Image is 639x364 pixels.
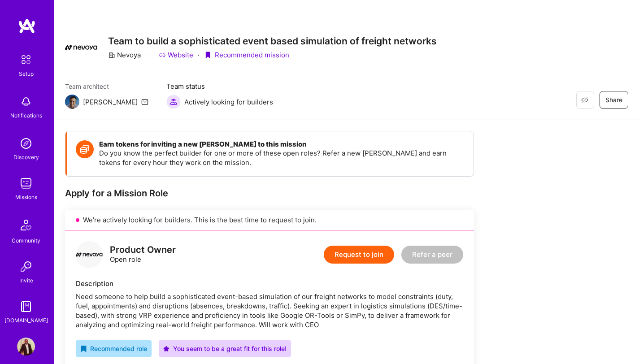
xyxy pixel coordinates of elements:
[605,95,622,104] span: Share
[159,50,193,60] a: Website
[184,97,273,107] span: Actively looking for builders
[99,148,465,167] p: Do you know the perfect builder for one or more of these open roles? Refer a new [PERSON_NAME] an...
[324,246,394,264] button: Request to join
[76,241,103,268] img: logo
[141,98,148,105] i: icon Mail
[204,50,289,60] div: Recommended mission
[99,140,465,148] h4: Earn tokens for inviting a new [PERSON_NAME] to this mission
[110,245,176,255] div: Product Owner
[13,152,39,162] div: Discovery
[12,236,40,245] div: Community
[163,346,170,352] i: icon PurpleStar
[76,292,463,329] div: Need someone to help build a sophisticated event-based simulation of our freight networks to mode...
[80,344,147,353] div: Recommended role
[108,35,437,47] h3: Team to build a sophisticated event based simulation of freight networks
[401,246,463,264] button: Refer a peer
[65,187,474,199] div: Apply for a Mission Role
[163,344,287,353] div: You seem to be a great fit for this role!
[17,298,35,316] img: guide book
[198,50,200,60] div: ·
[166,82,273,91] span: Team status
[108,52,115,59] i: icon CompanyGray
[10,111,42,120] div: Notifications
[110,245,176,264] div: Open role
[600,91,628,109] button: Share
[76,140,94,158] img: Token icon
[581,96,588,104] i: icon EyeClosed
[17,50,35,69] img: setup
[83,97,138,107] div: [PERSON_NAME]
[65,95,79,109] img: Team Architect
[17,93,35,111] img: bell
[65,82,148,91] span: Team architect
[17,174,35,192] img: teamwork
[17,338,35,355] img: User Avatar
[15,214,37,236] img: Community
[17,258,35,276] img: Invite
[166,95,181,109] img: Actively looking for builders
[19,69,34,78] div: Setup
[65,210,474,230] div: We’re actively looking for builders. This is the best time to request to join.
[76,279,463,288] div: Description
[108,50,141,60] div: Nevoya
[65,45,97,50] img: Company Logo
[15,192,37,202] div: Missions
[18,18,36,34] img: logo
[15,338,37,355] a: User Avatar
[17,134,35,152] img: discovery
[4,316,48,325] div: [DOMAIN_NAME]
[19,276,33,285] div: Invite
[80,346,87,352] i: icon RecommendedBadge
[204,52,211,59] i: icon PurpleRibbon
